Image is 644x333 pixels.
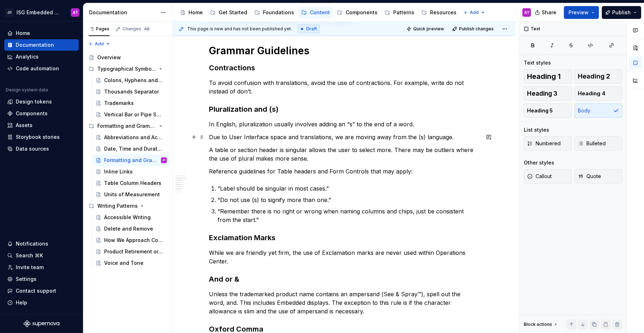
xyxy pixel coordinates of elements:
div: Colons, Hyphens and Dashes [104,77,163,84]
div: Page tree [177,5,459,20]
div: Other styles [524,159,554,166]
span: Heading 4 [578,90,605,97]
div: Content [310,9,330,16]
div: Help [16,299,27,306]
div: Data sources [16,145,49,152]
div: Components [16,110,48,117]
button: Add [86,39,113,49]
div: Home [16,30,30,37]
a: How We Approach Content [93,234,170,246]
div: Changes [122,26,151,32]
button: Heading 4 [575,86,623,101]
div: Block actions [524,322,552,327]
div: Documentation [89,9,157,16]
a: Units of Measurement [93,189,170,200]
p: Due to User Interface space and translations, we are moving away from the (s) language. [209,133,479,141]
span: Add [95,41,104,47]
div: Get Started [219,9,247,16]
div: Notifications [16,240,48,247]
p: Unless the trademarked product name contains an ampersand (See & Spray™), spell out the word, and... [209,290,479,316]
div: Writing Patterns [86,200,170,212]
button: Heading 1 [524,69,572,84]
div: Patterns [393,9,414,16]
a: Invite team [4,262,79,273]
a: Inline Links [93,166,170,177]
div: Resources [430,9,457,16]
a: Date, Time and Duration [93,143,170,155]
div: Assets [16,122,33,129]
div: Typographical Symbols and Punctuation [97,65,156,72]
button: Heading 2 [575,69,623,84]
div: Design system data [6,87,48,93]
div: AT [162,157,166,164]
span: Quick preview [413,26,444,32]
a: Thousands Separator [93,86,170,97]
div: Documentation [16,41,54,49]
div: Text styles [524,59,551,66]
div: ISG Embedded Design System [16,9,62,16]
a: Formatting and GrammarAT [93,155,170,166]
div: Overview [97,54,121,61]
div: Date, Time and Duration [104,145,163,152]
a: Colons, Hyphens and Dashes [93,75,170,86]
span: Publish changes [459,26,494,32]
span: Preview [569,9,589,16]
a: Home [177,7,206,18]
a: Documentation [4,39,79,51]
div: Contact support [16,287,56,294]
span: Share [542,9,556,16]
div: Trademarks [104,100,134,107]
div: How We Approach Content [104,237,163,244]
a: Storybook stories [4,131,79,143]
span: Add [470,10,479,15]
p: “Remember there is no right or wrong when naming columns and chips, just be consistent from the s... [218,207,479,224]
div: Abbreviations and Acronyms [104,134,163,141]
div: Product Retirement or Transition [104,248,163,255]
a: Data sources [4,143,79,155]
a: Content [298,7,333,18]
div: Invite team [16,264,44,271]
a: Voice and Tone [93,257,170,269]
button: Preview [564,6,599,19]
div: JD [5,8,14,17]
a: Overview [86,52,170,63]
div: Analytics [16,53,39,60]
p: In English, pluralization usually involves adding an “s” to the end of a word. [209,120,479,128]
button: Quote [575,169,623,183]
h3: And or & [209,274,479,284]
h1: Grammar Guidelines [209,44,479,57]
span: This page is new and has not been published yet. [187,26,292,32]
div: Thousands Separator [104,88,159,95]
a: Settings [4,273,79,285]
button: Help [4,297,79,308]
span: Quote [578,173,601,180]
div: Formatting and Grammar [104,157,160,164]
span: Draft [306,26,317,32]
div: Pages [89,26,109,32]
p: “Label should be singular in most cases.” [218,184,479,193]
button: Publish [602,6,641,19]
p: A table or section header is singular allows the user to select more. There may be outliers where... [209,146,479,163]
div: Design tokens [16,98,52,105]
button: Publish changes [450,24,497,34]
a: Design tokens [4,96,79,107]
div: Typographical Symbols and Punctuation [86,63,170,75]
a: Code automation [4,63,79,74]
div: Vertical Bar or Pipe Symbol | [104,111,163,118]
h3: Contractions [209,63,479,73]
button: Add [461,7,488,17]
a: Get Started [207,7,250,18]
span: Bulleted [578,140,606,147]
div: AT [73,10,78,15]
button: JDISG Embedded Design SystemAT [1,5,82,20]
p: While we are friendly yet firm, the use of Exclamation marks are never used within Operations Cen... [209,248,479,266]
svg: Supernova Logo [24,320,59,327]
div: Components [346,9,377,16]
p: To avoid confusion with translations, avoid the use of contractions. For example, write do not in... [209,79,479,96]
h3: Exclamation Marks [209,233,479,243]
span: Heading 2 [578,73,610,80]
a: Resources [419,7,459,18]
a: Foundations [252,7,297,18]
div: Table Column Headers [104,180,161,187]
